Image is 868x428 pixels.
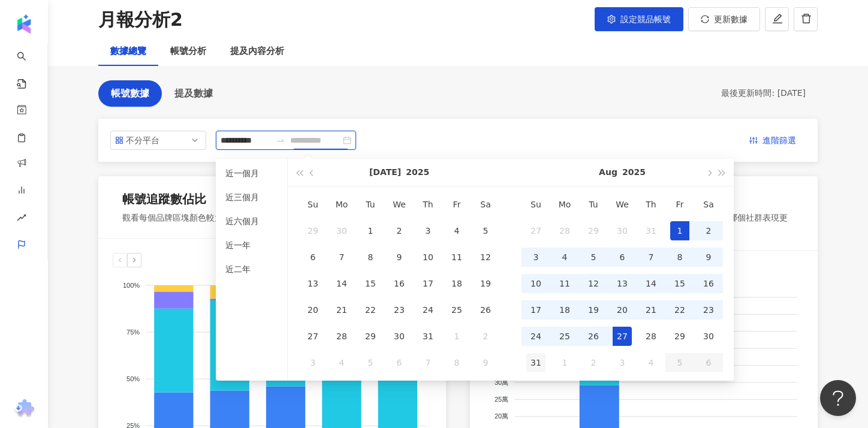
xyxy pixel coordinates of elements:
[670,274,689,293] div: 15
[699,300,718,320] div: 23
[361,300,380,320] div: 22
[699,221,718,240] div: 2
[327,244,356,270] td: 2025-07-07
[522,191,550,218] th: Su
[110,44,146,59] div: 數據總覽
[327,297,356,323] td: 2025-07-21
[665,218,694,244] td: 2025-08-01
[471,323,500,349] td: 2025-08-02
[670,300,689,320] div: 22
[471,191,500,218] th: Sa
[332,274,351,293] div: 14
[584,353,603,372] div: 2
[390,248,409,267] div: 9
[327,191,356,218] th: Mo
[356,270,385,297] td: 2025-07-15
[522,218,550,244] td: 2025-07-27
[442,244,471,270] td: 2025-07-11
[637,323,665,349] td: 2025-08-28
[579,244,608,270] td: 2025-08-05
[303,221,323,240] div: 29
[555,353,574,372] div: 1
[637,297,665,323] td: 2025-08-21
[721,88,806,100] div: 最後更新時間: [DATE]
[665,297,694,323] td: 2025-08-22
[641,248,661,267] div: 7
[522,349,550,376] td: 2025-08-31
[385,244,414,270] td: 2025-07-09
[522,297,550,323] td: 2025-08-17
[327,349,356,376] td: 2025-08-04
[356,349,385,376] td: 2025-08-05
[299,323,327,349] td: 2025-07-27
[98,7,183,32] div: 月報分析2
[495,379,508,386] tspan: 30萬
[522,323,550,349] td: 2025-08-24
[688,7,760,31] button: 更新數據
[699,248,718,267] div: 9
[608,349,637,376] td: 2025-09-03
[476,300,495,320] div: 26
[665,244,694,270] td: 2025-08-08
[303,327,323,346] div: 27
[361,327,380,346] div: 29
[555,221,574,240] div: 28
[608,244,637,270] td: 2025-08-06
[418,248,438,267] div: 10
[526,221,545,240] div: 27
[414,323,442,349] td: 2025-07-31
[385,191,414,218] th: We
[550,297,579,323] td: 2025-08-18
[699,327,718,346] div: 30
[471,218,500,244] td: 2025-07-05
[327,270,356,297] td: 2025-07-14
[471,244,500,270] td: 2025-07-12
[14,14,34,34] img: logo icon
[608,270,637,297] td: 2025-08-13
[414,218,442,244] td: 2025-07-03
[303,353,323,372] div: 3
[390,353,409,372] div: 6
[390,221,409,240] div: 2
[442,191,471,218] th: Fr
[356,218,385,244] td: 2025-07-01
[694,323,723,349] td: 2025-08-30
[361,221,380,240] div: 1
[613,300,632,320] div: 20
[820,380,856,416] iframe: Help Scout Beacon - Open
[303,274,323,293] div: 13
[637,270,665,297] td: 2025-08-14
[637,191,665,218] th: Th
[550,349,579,376] td: 2025-09-01
[221,212,282,231] li: 近六個月
[406,159,429,186] button: 2025
[418,221,438,240] div: 3
[442,323,471,349] td: 2025-08-01
[613,327,632,346] div: 27
[299,244,327,270] td: 2025-07-06
[390,327,409,346] div: 30
[526,274,545,293] div: 10
[299,270,327,297] td: 2025-07-13
[584,248,603,267] div: 5
[495,396,508,403] tspan: 25萬
[476,327,495,346] div: 2
[356,323,385,349] td: 2025-07-29
[641,353,661,372] div: 4
[714,14,748,24] span: 更新數據
[526,248,545,267] div: 3
[442,297,471,323] td: 2025-07-25
[476,221,495,240] div: 5
[641,274,661,293] div: 14
[126,328,140,336] tspan: 75%
[447,327,466,346] div: 1
[385,218,414,244] td: 2025-07-02
[361,353,380,372] div: 5
[221,236,282,255] li: 近一年
[579,218,608,244] td: 2025-07-29
[332,327,351,346] div: 28
[701,15,709,23] span: sync
[385,349,414,376] td: 2025-08-06
[414,270,442,297] td: 2025-07-17
[418,300,438,320] div: 24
